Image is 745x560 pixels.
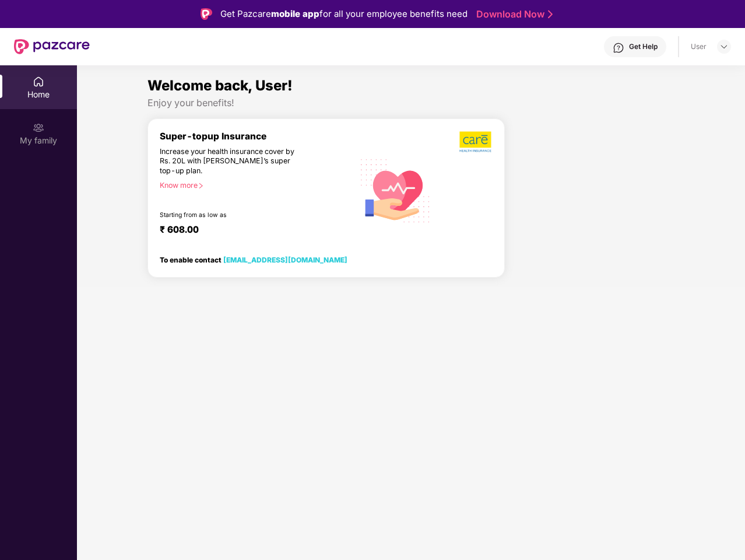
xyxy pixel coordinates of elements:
[198,183,204,189] span: right
[147,97,674,109] div: Enjoy your benefits!
[147,77,293,94] span: Welcome back, User!
[719,42,729,51] img: svg+xml;base64,PHN2ZyBpZD0iRHJvcGRvd24tMzJ4MzIiIHhtbG5zPSJodHRwOi8vd3d3LnczLm9yZy8yMDAwL3N2ZyIgd2...
[201,8,212,20] img: Logo
[160,211,304,219] div: Starting from as low as
[691,42,707,51] div: User
[613,42,624,54] img: svg+xml;base64,PHN2ZyBpZD0iSGVscC0zMngzMiIgeG1sbnM9Imh0dHA6Ly93d3cudzMub3JnLzIwMDAvc3ZnIiB3aWR0aD...
[160,181,347,189] div: Know more
[271,8,319,19] strong: mobile app
[160,147,304,176] div: Increase your health insurance cover by Rs. 20L with [PERSON_NAME]’s super top-up plan.
[160,224,342,238] div: ₹ 608.00
[33,76,44,87] img: svg+xml;base64,PHN2ZyBpZD0iSG9tZSIgeG1sbnM9Imh0dHA6Ly93d3cudzMub3JnLzIwMDAvc3ZnIiB3aWR0aD0iMjAiIG...
[14,39,90,54] img: New Pazcare Logo
[354,148,437,232] img: svg+xml;base64,PHN2ZyB4bWxucz0iaHR0cDovL3d3dy53My5vcmcvMjAwMC9zdmciIHhtbG5zOnhsaW5rPSJodHRwOi8vd3...
[629,42,658,51] div: Get Help
[160,131,354,142] div: Super-topup Insurance
[476,8,549,20] a: Download Now
[160,256,347,264] div: To enable contact
[220,7,468,21] div: Get Pazcare for all your employee benefits need
[33,122,44,134] img: svg+xml;base64,PHN2ZyB3aWR0aD0iMjAiIGhlaWdodD0iMjAiIHZpZXdCb3g9IjAgMCAyMCAyMCIgZmlsbD0ibm9uZSIgeG...
[548,8,553,20] img: Stroke
[223,256,347,264] a: [EMAIL_ADDRESS][DOMAIN_NAME]
[459,131,493,153] img: b5dec4f62d2307b9de63beb79f102df3.png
